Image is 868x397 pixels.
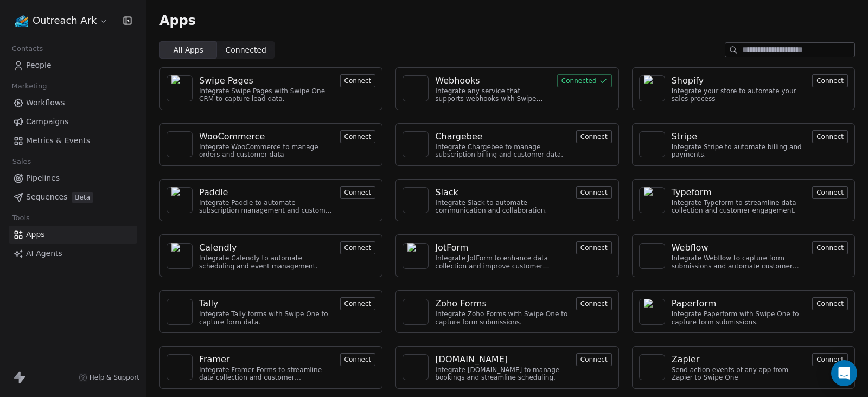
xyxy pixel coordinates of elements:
a: Metrics & Events [9,132,137,150]
span: Campaigns [26,116,68,127]
div: Webhooks [435,74,480,87]
a: Connected [557,75,612,86]
img: Outreach_Ark_Favicon.png [15,14,28,27]
a: NA [639,187,665,213]
a: Paddle [199,186,334,199]
button: Connect [576,353,612,366]
a: NA [167,187,193,213]
a: Tally [199,297,334,310]
div: Integrate Calendly to automate scheduling and event management. [199,254,334,270]
img: NA [644,131,660,157]
span: Workflows [26,97,65,108]
span: Sales [8,153,36,170]
div: Swipe Pages [199,74,253,87]
img: NA [171,243,188,269]
button: Connect [812,353,848,366]
a: Connect [576,131,612,142]
div: Send action events of any app from Zapier to Swipe One [672,366,806,382]
a: Connect [340,354,376,364]
button: Connected [557,74,612,87]
a: Connect [812,354,848,364]
a: NA [639,299,665,325]
img: NA [407,75,424,101]
div: Framer [199,353,229,366]
a: Workflows [9,94,137,112]
div: Open Intercom Messenger [831,360,857,386]
div: Integrate Tally forms with Swipe One to capture form data. [199,310,334,326]
span: Outreach Ark [33,14,97,28]
button: Connect [812,186,848,199]
a: Zapier [672,353,806,366]
div: [DOMAIN_NAME] [435,353,508,366]
a: NA [639,354,665,380]
a: Webflow [672,241,806,254]
button: Connect [340,130,376,143]
img: NA [407,192,424,208]
a: JotForm [435,241,570,254]
a: Slack [435,186,570,199]
img: NA [644,75,660,101]
div: Webflow [672,241,709,254]
a: NA [639,131,665,157]
a: Connect [576,187,612,197]
a: NA [639,243,665,269]
span: Connected [226,44,266,56]
a: NA [403,75,429,101]
span: Marketing [7,78,52,94]
img: NA [171,136,188,152]
a: Pipelines [9,169,137,187]
a: People [9,56,137,74]
span: Apps [26,229,45,240]
a: Connect [340,131,376,142]
img: NA [407,243,424,269]
div: Calendly [199,241,237,254]
a: NA [639,75,665,101]
span: Pipelines [26,172,60,184]
a: Connect [340,242,376,253]
img: NA [644,354,660,380]
span: Metrics & Events [26,135,90,146]
a: SequencesBeta [9,188,137,206]
a: Connect [812,131,848,142]
a: NA [403,131,429,157]
div: Integrate your store to automate your sales process [672,87,806,103]
a: Zoho Forms [435,297,570,310]
span: Contacts [7,41,48,57]
div: Integrate Zoho Forms with Swipe One to capture form submissions. [435,310,570,326]
div: Paperform [672,297,717,310]
a: Typeform [672,186,806,199]
div: Integrate Slack to automate communication and collaboration. [435,199,570,215]
div: Integrate [DOMAIN_NAME] to manage bookings and streamline scheduling. [435,366,570,382]
a: Paperform [672,297,806,310]
div: Chargebee [435,130,482,143]
img: NA [407,136,424,152]
a: Connect [812,75,848,86]
a: Connect [812,187,848,197]
img: NA [644,248,660,264]
span: Help & Support [90,373,139,382]
button: Connect [576,297,612,310]
div: Integrate Chargebee to manage subscription billing and customer data. [435,143,570,159]
a: NA [167,354,193,380]
a: NA [403,299,429,325]
div: JotForm [435,241,468,254]
button: Connect [340,297,376,310]
span: AI Agents [26,248,62,259]
button: Connect [340,186,376,199]
button: Connect [340,353,376,366]
a: [DOMAIN_NAME] [435,353,570,366]
a: Calendly [199,241,334,254]
a: Stripe [672,130,806,143]
a: NA [403,354,429,380]
div: Zoho Forms [435,297,486,310]
a: NA [167,299,193,325]
img: NA [407,354,424,380]
span: Apps [159,12,196,29]
img: NA [644,299,660,325]
div: Integrate Paperform with Swipe One to capture form submissions. [672,310,806,326]
button: Connect [812,74,848,87]
div: Slack [435,186,458,199]
a: NA [167,75,193,101]
a: Chargebee [435,130,570,143]
a: Connect [576,298,612,309]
